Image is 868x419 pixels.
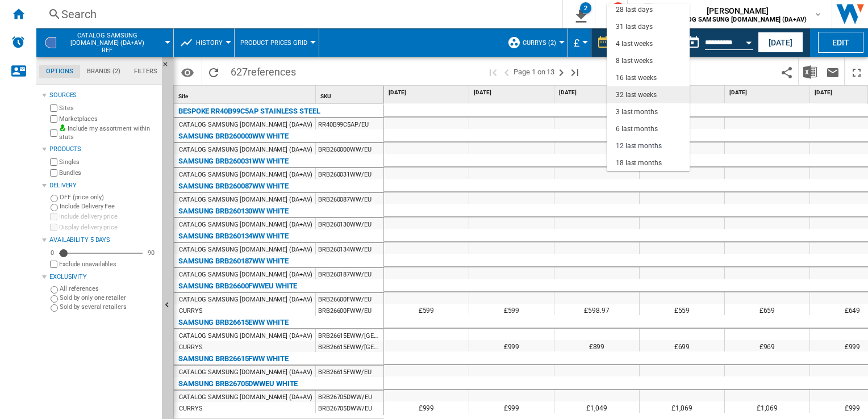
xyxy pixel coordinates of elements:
[616,124,658,134] div: 6 last months
[616,73,657,83] div: 16 last weeks
[616,107,658,117] div: 3 last months
[616,90,657,100] div: 32 last weeks
[616,39,653,49] div: 4 last weeks
[616,5,653,15] div: 28 last days
[616,56,653,66] div: 8 last weeks
[616,158,662,168] div: 18 last months
[616,22,653,32] div: 31 last days
[616,141,662,151] div: 12 last months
